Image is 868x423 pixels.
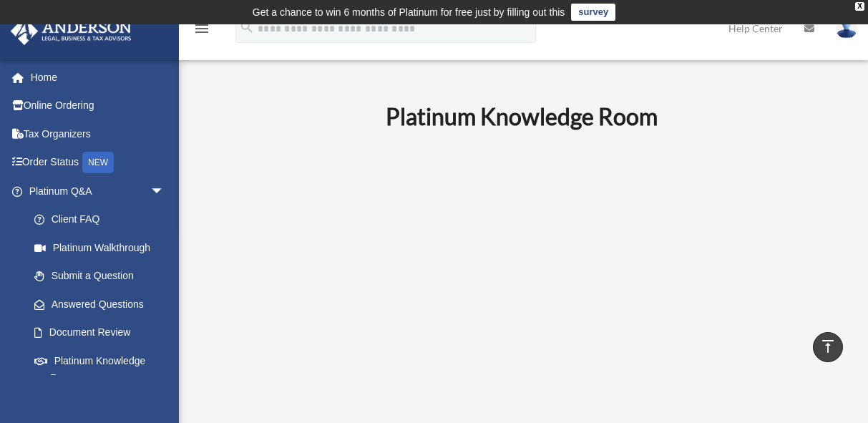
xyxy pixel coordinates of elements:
[20,233,186,262] a: Platinum Walkthrough
[82,152,114,173] div: NEW
[571,4,615,21] a: survey
[20,346,179,392] a: Platinum Knowledge Room
[20,319,186,347] a: Document Review
[10,92,186,120] a: Online Ordering
[20,262,186,291] a: Submit a Question
[386,102,658,130] b: Platinum Knowledge Room
[10,177,186,205] a: Platinum Q&Aarrow_drop_down
[193,20,210,37] i: menu
[819,338,837,355] i: vertical_align_top
[10,120,186,148] a: Tax Organizers
[10,148,186,178] a: Order StatusNEW
[10,63,186,92] a: Home
[6,17,136,45] img: Anderson Advisors Platinum Portal
[813,332,843,362] a: vertical_align_top
[20,205,186,234] a: Client FAQ
[150,177,179,206] span: arrow_drop_down
[855,2,864,11] div: close
[836,18,857,39] img: User Pic
[239,19,255,35] i: search
[20,290,186,319] a: Answered Questions
[307,150,736,392] iframe: 231110_Toby_KnowledgeRoom
[193,25,210,37] a: menu
[253,4,565,21] div: Get a chance to win 6 months of Platinum for free just by filling out this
